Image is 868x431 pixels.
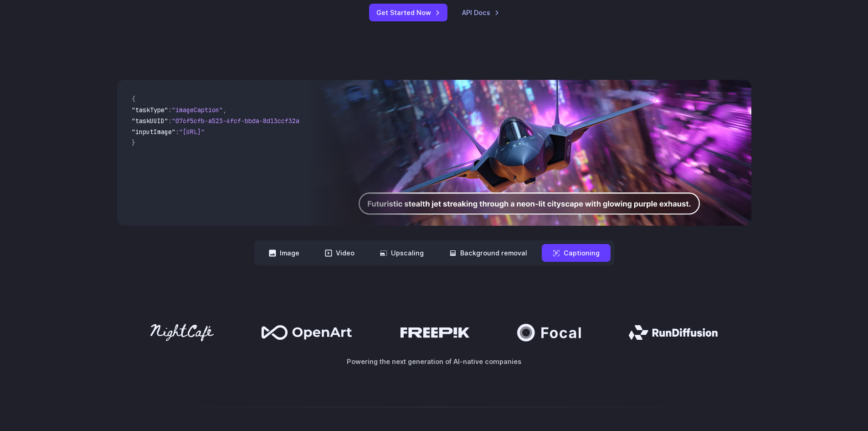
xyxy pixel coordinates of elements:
[132,128,175,136] span: "inputImage"
[542,244,611,262] button: Captioning
[175,128,179,136] span: :
[258,244,310,262] button: Image
[462,7,499,18] a: API Docs
[369,4,447,21] a: Get Started Now
[132,106,168,114] span: "taskType"
[132,139,135,147] span: }
[132,95,135,103] span: {
[223,106,226,114] span: ,
[438,244,538,262] button: Background removal
[314,244,365,262] button: Video
[172,106,223,114] span: "imageCaption"
[168,106,172,114] span: :
[179,128,205,136] span: "[URL]"
[307,80,751,226] img: Futuristic stealth jet streaking through a neon-lit cityscape with glowing purple exhaust
[369,244,435,262] button: Upscaling
[117,356,751,367] p: Powering the next generation of AI-native companies
[132,117,168,125] span: "taskUUID"
[172,117,310,125] span: "076f5cfb-a523-4fcf-bbda-8d13ccf32a75"
[168,117,172,125] span: :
